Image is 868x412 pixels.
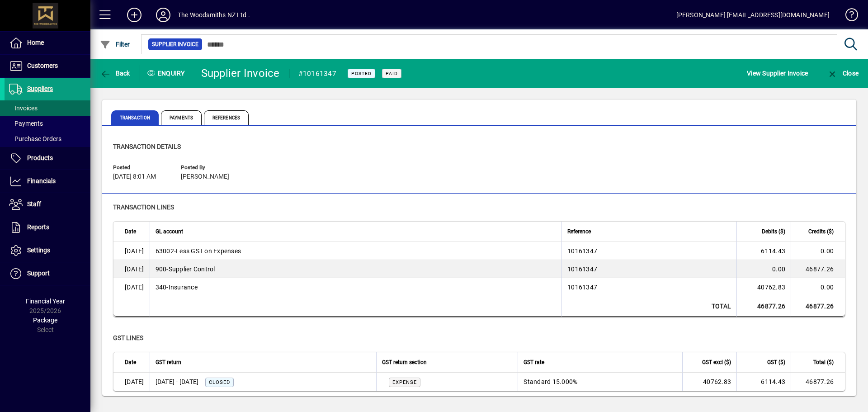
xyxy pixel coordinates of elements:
[27,177,56,185] span: Financials
[298,66,336,81] div: #10161347
[791,260,845,278] td: 46877.26
[27,154,53,161] span: Products
[125,357,136,367] span: Date
[27,85,53,92] span: Suppliers
[156,283,198,292] span: Insurance
[27,223,49,231] span: Reports
[113,373,150,391] td: [DATE]
[33,317,57,324] span: Package
[113,165,167,170] span: Posted
[27,270,50,277] span: Support
[27,246,50,254] span: Settings
[808,227,834,237] span: Credits ($)
[702,357,731,367] span: GST excl ($)
[156,265,215,274] span: Supplier Control
[140,66,194,81] div: Enquiry
[382,357,427,367] span: GST return section
[791,296,845,317] td: 46877.26
[767,357,785,367] span: GST ($)
[201,66,280,81] div: Supplier Invoice
[524,357,544,367] span: GST rate
[561,242,736,260] td: 10161347
[736,242,791,260] td: 6114.43
[791,373,845,391] td: 46877.26
[736,260,791,278] td: 0.00
[181,173,229,180] span: [PERSON_NAME]
[9,120,43,127] span: Payments
[9,135,61,142] span: Purchase Orders
[561,296,736,317] td: Total
[113,143,181,150] span: Transaction details
[5,116,90,131] a: Payments
[156,227,183,237] span: GL account
[567,227,591,237] span: Reference
[156,246,241,256] span: Less GST on Expenses
[27,62,58,69] span: Customers
[5,193,90,216] a: Staff
[111,110,159,125] span: Transaction
[5,216,90,239] a: Reports
[745,65,810,81] button: View Supplier Invoice
[26,298,65,305] span: Financial Year
[27,39,44,46] span: Home
[5,262,90,285] a: Support
[178,8,250,22] div: The Woodsmiths NZ Ltd .
[813,357,834,367] span: Total ($)
[791,242,845,260] td: 0.00
[161,110,202,125] span: Payments
[5,239,90,262] a: Settings
[561,260,736,278] td: 10161347
[5,100,90,116] a: Invoices
[5,170,90,193] a: Financials
[98,65,132,81] button: Back
[736,278,791,296] td: 40762.83
[791,278,845,296] td: 0.00
[825,65,861,81] button: Close
[90,65,140,81] app-page-header-button: Back
[5,55,90,77] a: Customers
[561,278,736,296] td: 10161347
[747,66,808,81] span: View Supplier Invoice
[392,379,417,385] span: EXPENSE
[150,373,377,391] td: [DATE] - [DATE]
[113,260,150,278] td: [DATE]
[351,71,372,76] span: Posted
[736,373,791,391] td: 6114.43
[125,227,136,237] span: Date
[827,70,859,77] span: Close
[100,41,130,48] span: Filter
[113,242,150,260] td: [DATE]
[100,70,130,77] span: Back
[736,296,791,317] td: 46877.26
[113,334,143,341] span: GST lines
[98,36,132,52] button: Filter
[113,278,150,296] td: [DATE]
[204,110,249,125] span: References
[386,71,398,76] span: Paid
[676,8,830,22] div: [PERSON_NAME] [EMAIL_ADDRESS][DOMAIN_NAME]
[113,204,174,211] span: Transaction lines
[5,131,90,147] a: Purchase Orders
[27,200,41,208] span: Staff
[120,7,149,23] button: Add
[5,147,90,170] a: Products
[181,165,235,170] span: Posted by
[152,40,198,49] span: Supplier Invoice
[9,104,38,112] span: Invoices
[5,32,90,54] a: Home
[156,357,181,367] span: GST return
[518,373,682,391] td: Standard 15.000%
[762,227,785,237] span: Debits ($)
[839,2,857,31] a: Knowledge Base
[817,65,868,81] app-page-header-button: Close enquiry
[209,379,230,385] span: Closed
[113,173,156,180] span: [DATE] 8:01 AM
[149,7,178,23] button: Profile
[682,373,736,391] td: 40762.83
